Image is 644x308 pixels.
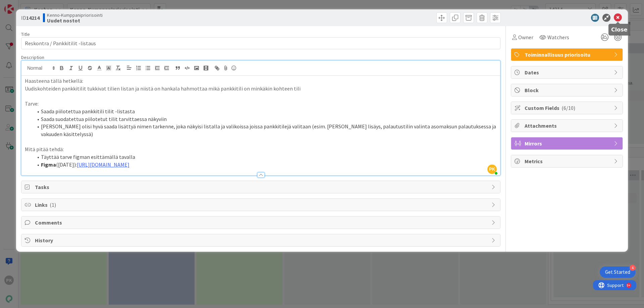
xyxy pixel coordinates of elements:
[21,31,30,37] label: Title
[525,86,610,94] span: Block
[487,165,497,174] span: PK
[47,18,103,23] b: Uudet nostot
[35,201,488,209] span: Links
[50,201,56,208] span: ( 1 )
[25,100,497,108] p: Tarve:
[33,115,497,123] li: Saada suodatettua piilotetut tilit tarvittaessa näkyviin
[525,51,610,59] span: Toiminnallisuus priorisoitu
[561,105,575,111] span: ( 6/10 )
[47,12,103,18] span: Kenno-Kumppanipriorisointi
[25,77,497,85] p: Haasteena tällä hetkellä:
[525,122,610,130] span: Attachments
[21,37,500,49] input: type card name here...
[25,145,497,153] p: Mitä pitää tehdä:
[21,54,44,60] span: Description
[525,139,610,147] span: Mirrors
[525,104,610,112] span: Custom Fields
[547,33,569,41] span: Watchers
[77,161,129,168] a: [URL][DOMAIN_NAME]
[518,33,533,41] span: Owner
[35,236,488,244] span: History
[525,157,610,165] span: Metrics
[14,1,31,9] span: Support
[600,266,636,278] div: Open Get Started checklist, remaining modules: 4
[630,265,636,271] div: 4
[34,3,37,8] div: 9+
[25,85,497,93] p: Uudiskohteiden pankkitilit tukkivat tilien listan ja niistä on hankala hahmottaa mikä pankkitili ...
[35,219,488,227] span: Comments
[611,26,628,33] h5: Close
[33,153,497,161] li: Täyttää tarve figman esittämällä tavalla
[33,161,497,169] li: ([DATE]):
[525,68,610,76] span: Dates
[605,269,630,275] div: Get Started
[41,161,56,168] strong: Figma
[33,108,497,115] li: Saada piilotettua pankkitili tilit -listasta
[26,14,40,21] b: 14214
[33,123,497,138] li: [PERSON_NAME] olisi hyvä saada lisättyä nimen tarkenne, joka näkyisi listalla ja valikoissa joiss...
[21,14,40,22] span: ID
[35,183,488,191] span: Tasks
